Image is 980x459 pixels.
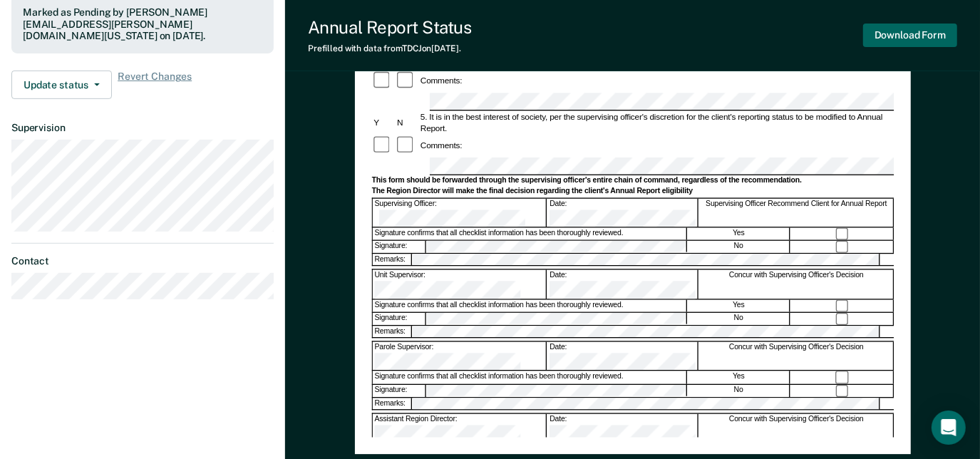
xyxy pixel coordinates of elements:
[418,76,464,87] div: Comments:
[371,176,894,186] div: This form should be forwarded through the supervising officer's entire chain of command, regardle...
[687,241,790,253] div: No
[11,122,274,134] dt: Supervision
[547,199,698,227] div: Date:
[372,342,546,371] div: Parole Supervisor:
[372,228,686,240] div: Signature confirms that all checklist information has been thoroughly reviewed.
[688,299,790,311] div: Yes
[372,270,546,299] div: Unit Supervisor:
[11,71,112,99] button: Update status
[372,398,412,409] div: Remarks:
[932,411,966,445] div: Open Intercom Messenger
[118,71,192,99] span: Revert Changes
[372,313,425,325] div: Signature:
[372,299,686,311] div: Signature confirms that all checklist information has been thoroughly reviewed.
[688,371,790,383] div: Yes
[699,414,894,443] div: Concur with Supervising Officer's Decision
[863,24,957,47] button: Download Form
[547,342,698,371] div: Date:
[372,241,425,253] div: Signature:
[547,270,698,299] div: Date:
[372,385,425,397] div: Signature:
[699,342,894,371] div: Concur with Supervising Officer's Decision
[371,187,894,197] div: The Region Director will make the final decision regarding the client's Annual Report eligibility
[372,371,686,383] div: Signature confirms that all checklist information has been thoroughly reviewed.
[418,112,894,135] div: 5. It is in the best interest of society, per the supervising officer's discretion for the client...
[699,199,894,227] div: Supervising Officer Recommend Client for Annual Report
[372,414,546,443] div: Assistant Region Director:
[418,140,464,152] div: Comments:
[688,228,790,240] div: Yes
[372,254,412,266] div: Remarks:
[687,313,790,325] div: No
[395,118,418,129] div: N
[547,414,698,443] div: Date:
[372,326,412,338] div: Remarks:
[371,118,395,129] div: Y
[308,17,471,38] div: Annual Report Status
[372,199,546,227] div: Supervising Officer:
[11,255,274,267] dt: Contact
[687,385,790,397] div: No
[699,270,894,299] div: Concur with Supervising Officer's Decision
[23,6,262,42] div: Marked as Pending by [PERSON_NAME][EMAIL_ADDRESS][PERSON_NAME][DOMAIN_NAME][US_STATE] on [DATE].
[308,43,471,53] div: Prefilled with data from TDCJ on [DATE] .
